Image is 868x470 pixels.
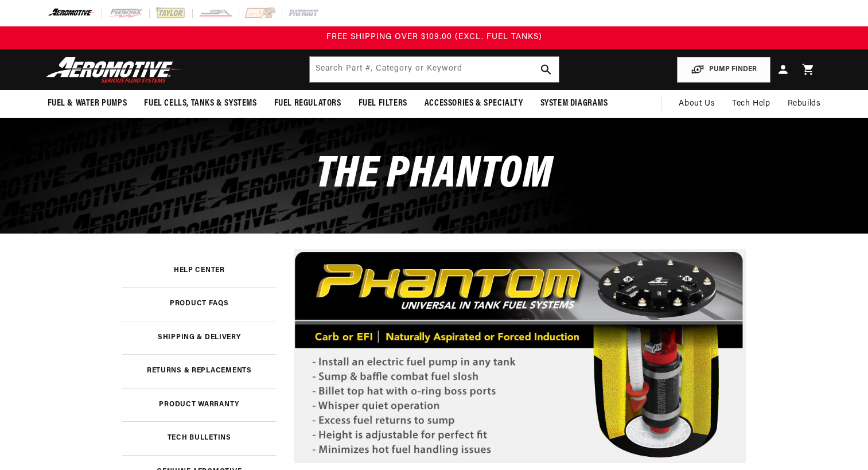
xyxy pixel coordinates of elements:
[788,98,821,110] span: Rebuilds
[159,402,239,408] h3: Product Warranty
[43,56,186,83] img: Aeromotive
[48,98,127,110] span: Fuel & Water Pumps
[122,354,277,388] a: Returns & Replacements
[174,267,225,274] h3: Help Center
[122,254,277,288] a: Help Center
[158,335,241,341] h3: Shipping & Delivery
[532,90,617,117] summary: System Diagrams
[677,57,770,83] button: PUMP FINDER
[39,90,136,117] summary: Fuel & Water Pumps
[122,388,277,422] a: Product Warranty
[122,321,277,355] a: Shipping & Delivery
[316,153,553,198] span: The Phantom
[135,90,265,117] summary: Fuel Cells, Tanks & Systems
[723,90,779,118] summary: Tech Help
[122,287,277,321] a: Product FAQs
[670,90,723,118] a: About Us
[168,435,231,441] h3: Tech Bulletins
[274,98,341,110] span: Fuel Regulators
[732,98,770,110] span: Tech Help
[170,301,229,307] h3: Product FAQs
[266,90,350,117] summary: Fuel Regulators
[534,57,559,82] button: search button
[779,90,830,118] summary: Rebuilds
[540,98,608,110] span: System Diagrams
[122,421,277,455] a: Tech Bulletins
[425,98,523,110] span: Accessories & Specialty
[144,98,256,110] span: Fuel Cells, Tanks & Systems
[147,368,252,374] h3: Returns & Replacements
[359,98,407,110] span: Fuel Filters
[416,90,532,117] summary: Accessories & Specialty
[679,99,715,108] span: About Us
[310,57,559,82] input: Search by Part Number, Category or Keyword
[326,33,542,41] span: FREE SHIPPING OVER $109.00 (EXCL. FUEL TANKS)
[350,90,416,117] summary: Fuel Filters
